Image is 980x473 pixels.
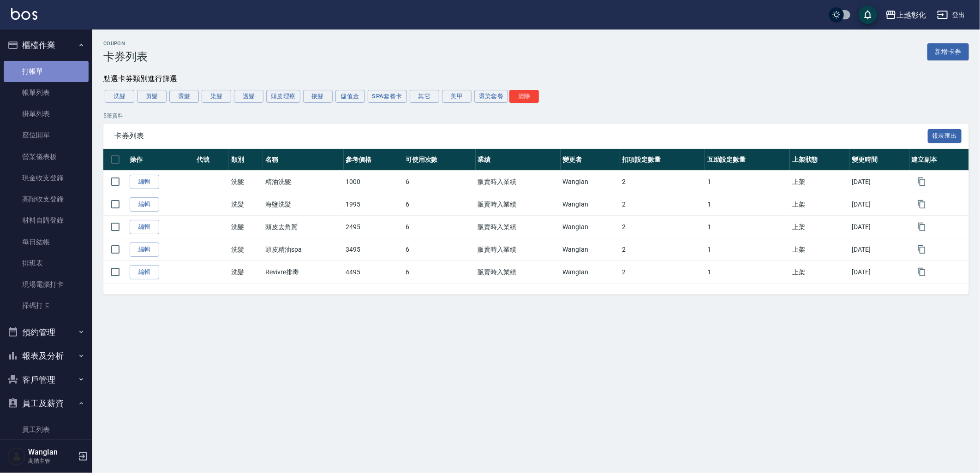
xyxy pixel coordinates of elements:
td: 3495 [344,238,403,261]
td: 販賣時入業績 [476,216,561,238]
td: 海鹽洗髮 [263,193,343,216]
button: 櫃檯作業 [4,33,89,57]
button: 清除 [509,90,539,103]
td: 洗髮 [229,216,263,238]
button: 燙髮 [169,90,199,103]
td: [DATE] [849,171,909,193]
h2: Coupon [103,41,148,47]
td: 2 [620,238,705,261]
a: 新增卡券 [927,43,969,60]
td: 上架 [790,171,849,193]
td: 6 [403,171,476,193]
a: 打帳單 [4,61,89,82]
a: 排班表 [4,253,89,274]
td: [DATE] [849,216,909,238]
td: 1 [705,193,790,216]
td: 上架 [790,193,849,216]
a: 掃碼打卡 [4,295,89,316]
td: 2 [620,216,705,238]
button: save [859,6,877,24]
p: 高階主管 [28,457,75,465]
td: 洗髮 [229,261,263,284]
td: 販賣時入業績 [476,261,561,284]
td: 6 [403,216,476,238]
a: 高階收支登錄 [4,189,89,210]
th: 代號 [194,149,228,171]
a: 現金收支登錄 [4,167,89,189]
img: Person [7,447,26,466]
button: 報表匯出 [928,129,962,143]
td: 1995 [344,193,403,216]
td: WangIan [561,171,620,193]
a: 員工列表 [4,419,89,440]
button: 員工及薪資 [4,391,89,415]
td: 販賣時入業績 [476,193,561,216]
a: 編輯 [130,242,159,257]
a: 編輯 [130,220,159,234]
div: 上越彰化 [896,9,926,21]
th: 上架狀態 [790,149,849,171]
button: 客戶管理 [4,368,89,392]
button: 預約管理 [4,320,89,344]
td: 上架 [790,261,849,284]
th: 變更者 [561,149,620,171]
th: 互助設定數量 [705,149,790,171]
td: 6 [403,261,476,284]
button: 上越彰化 [882,6,930,24]
td: 1000 [344,171,403,193]
p: 5 筆資料 [103,112,969,120]
a: 現場電腦打卡 [4,274,89,295]
td: 1 [705,238,790,261]
a: 編輯 [130,197,159,212]
td: 上架 [790,238,849,261]
td: WangIan [561,261,620,284]
th: 參考價格 [344,149,403,171]
td: 6 [403,238,476,261]
span: 卡券列表 [114,131,928,141]
button: 報表及分析 [4,344,89,368]
button: 登出 [933,6,969,24]
a: 座位開單 [4,124,89,146]
td: 2495 [344,216,403,238]
td: 2 [620,261,705,284]
button: 美甲 [442,90,472,103]
button: 染髮 [202,90,231,103]
a: 帳單列表 [4,82,89,103]
td: 上架 [790,216,849,238]
h3: 卡券列表 [103,50,148,63]
td: 精油洗髮 [263,171,343,193]
td: 頭皮精油spa [263,238,343,261]
a: 材料自購登錄 [4,210,89,231]
td: WangIan [561,193,620,216]
button: SPA套餐卡 [368,90,407,103]
td: [DATE] [849,238,909,261]
button: 剪髮 [137,90,167,103]
td: Revivre排毒 [263,261,343,284]
th: 變更時間 [849,149,909,171]
td: 洗髮 [229,193,263,216]
th: 名稱 [263,149,343,171]
a: 編輯 [130,265,159,279]
td: 2 [620,193,705,216]
a: 營業儀表板 [4,146,89,167]
th: 類別 [229,149,263,171]
th: 建立副本 [909,149,969,171]
button: 燙染套餐 [474,90,508,103]
button: 頭皮理療 [266,90,300,103]
a: 掛單列表 [4,103,89,124]
td: 1 [705,171,790,193]
td: [DATE] [849,261,909,284]
img: Logo [11,8,37,20]
a: 編輯 [130,175,159,189]
button: 其它 [410,90,439,103]
td: 1 [705,261,790,284]
td: 頭皮去角質 [263,216,343,238]
td: 販賣時入業績 [476,171,561,193]
td: 洗髮 [229,238,263,261]
button: 洗髮 [105,90,134,103]
h5: WangIan [28,448,75,457]
div: 點選卡券類別進行篩選 [103,74,969,84]
a: 每日結帳 [4,231,89,253]
button: 儲值金 [335,90,365,103]
td: 4495 [344,261,403,284]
